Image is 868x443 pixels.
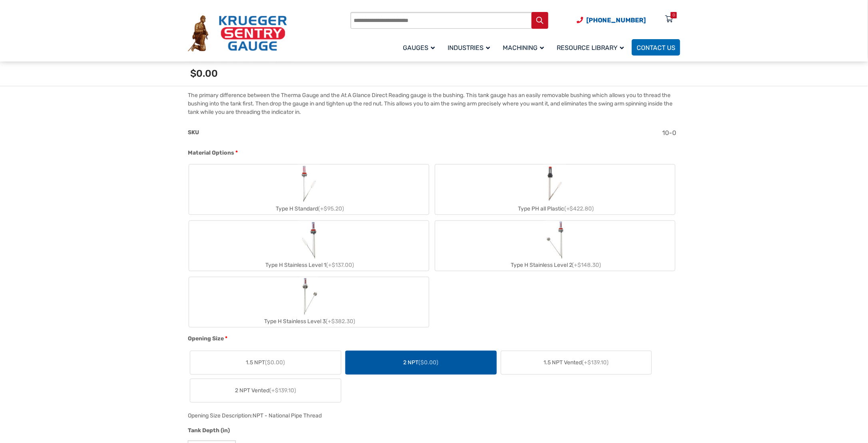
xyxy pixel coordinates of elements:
span: Contact Us [637,44,675,52]
span: ($0.00) [265,359,285,366]
span: (+$148.30) [572,262,601,268]
a: Machining [498,38,552,57]
label: Type H Stainless Level 2 [435,221,675,271]
span: [PHONE_NUMBER] [586,16,646,24]
div: Type H Stainless Level 3 [189,316,429,327]
div: Type H Stainless Level 1 [189,259,429,271]
a: Industries [443,38,498,57]
span: Opening Size Description: [188,412,253,419]
a: Gauges [398,38,443,57]
div: NPT - National Pipe Thread [253,412,322,419]
span: Resource Library [557,44,624,52]
span: 10-0 [662,129,676,137]
label: Type H Standard [189,165,429,215]
span: $0.00 [190,68,218,79]
span: ($0.00) [418,359,438,366]
div: Type H Standard [189,203,429,215]
span: Tank Depth (in) [188,427,230,434]
span: 2 NPT Vented [235,386,296,395]
span: 2 NPT [403,358,438,367]
abbr: required [225,334,227,343]
label: Type H Stainless Level 1 [189,221,429,271]
span: 1.5 NPT [246,358,285,367]
div: Type H Stainless Level 2 [435,259,675,271]
span: (+$382.30) [326,318,355,325]
span: (+$139.10) [269,387,296,394]
span: Opening Size [188,335,224,342]
span: Material Options [188,149,234,156]
label: Type PH all Plastic [435,165,675,215]
a: Contact Us [632,39,680,56]
div: Type PH all Plastic [435,203,675,215]
label: Type H Stainless Level 3 [189,277,429,327]
span: (+$422.80) [564,205,594,212]
span: Gauges [403,44,435,52]
img: Krueger Sentry Gauge [188,15,287,52]
span: (+$139.10) [582,359,609,366]
span: 1.5 NPT Vented [544,358,609,367]
p: The primary difference between the Therma Gauge and the At A Glance Direct Reading gauge is the b... [188,91,680,116]
span: (+$137.00) [326,262,354,268]
abbr: required [235,149,238,157]
a: Resource Library [552,38,632,57]
a: Phone Number (920) 434-8860 [577,15,646,25]
span: Machining [503,44,544,52]
span: SKU [188,129,199,136]
span: (+$95.20) [318,205,344,212]
div: 0 [673,12,675,18]
span: Industries [448,44,490,52]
